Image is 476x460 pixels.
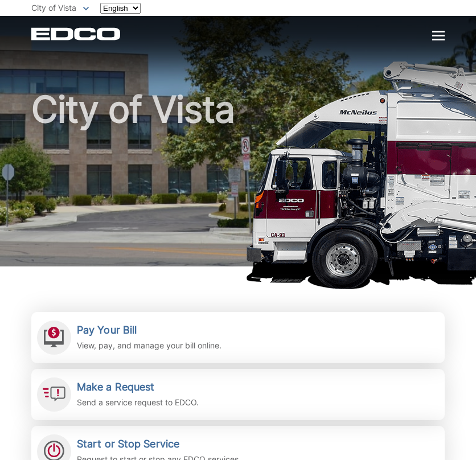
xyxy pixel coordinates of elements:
[31,3,76,13] span: City of Vista
[77,381,199,393] h2: Make a Request
[31,312,445,363] a: Pay Your Bill View, pay, and manage your bill online.
[77,339,221,352] p: View, pay, and manage your bill online.
[31,369,445,420] a: Make a Request Send a service request to EDCO.
[77,324,221,336] h2: Pay Your Bill
[31,27,122,40] a: EDCD logo. Return to the homepage.
[77,438,241,450] h2: Start or Stop Service
[31,91,445,272] h1: City of Vista
[77,396,199,409] p: Send a service request to EDCO.
[100,3,141,14] select: Select a language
